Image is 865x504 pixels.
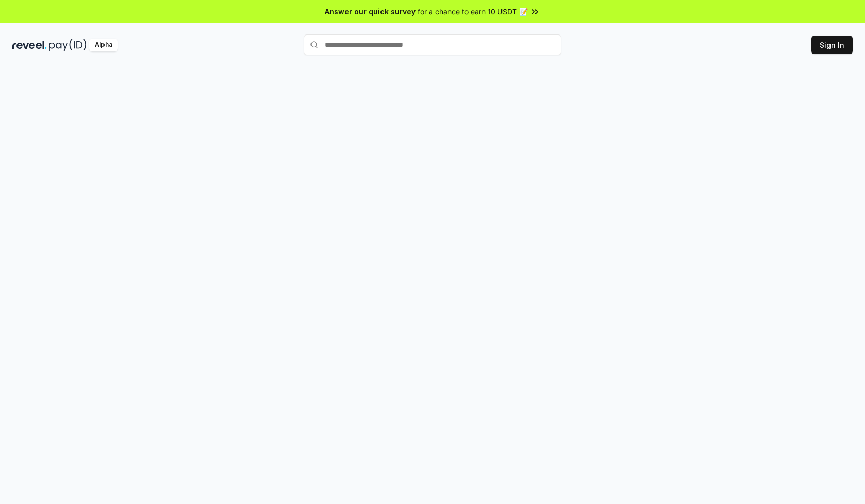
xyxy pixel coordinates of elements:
[12,39,47,51] img: reveel_dark
[418,6,528,17] span: for a chance to earn 10 USDT 📝
[811,36,853,54] button: Sign In
[49,39,87,51] img: pay_id
[325,6,416,17] span: Answer our quick survey
[89,39,118,51] div: Alpha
